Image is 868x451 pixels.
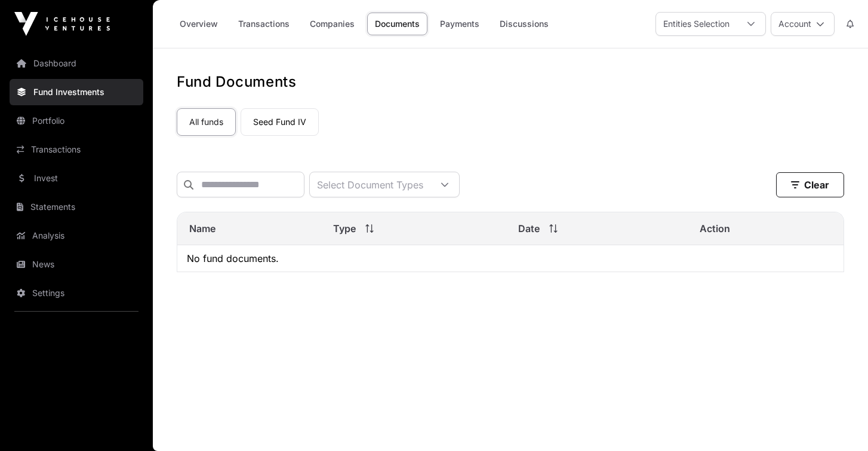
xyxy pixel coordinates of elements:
[10,280,143,306] a: Settings
[808,394,868,451] iframe: Chat Widget
[333,221,356,236] span: Type
[656,13,737,35] div: Entities Selection
[432,13,487,35] a: Payments
[10,251,143,278] a: News
[302,13,362,35] a: Companies
[241,108,319,136] a: Seed Fund IV
[177,108,236,136] a: All funds
[367,13,427,35] a: Documents
[177,72,844,92] h1: Fund Documents
[177,245,844,272] td: No fund documents.
[700,221,730,236] span: Action
[771,12,835,36] button: Account
[172,13,226,35] a: Overview
[10,165,143,191] a: Invest
[492,13,556,35] a: Discussions
[518,221,540,236] span: Date
[310,172,430,197] div: Select Document Types
[10,108,143,134] a: Portfolio
[189,221,216,236] span: Name
[10,223,143,249] a: Analysis
[10,79,143,105] a: Fund Investments
[10,194,143,220] a: Statements
[230,13,297,35] a: Transactions
[14,12,110,36] img: Icehouse Ventures Logo
[10,50,143,77] a: Dashboard
[776,172,844,197] button: Clear
[10,136,143,163] a: Transactions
